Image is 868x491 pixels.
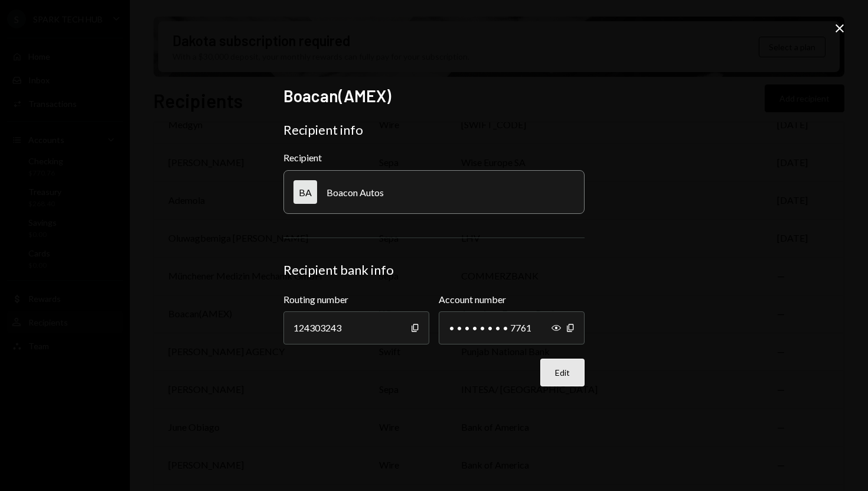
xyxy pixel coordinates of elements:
div: • • • • • • • • 7761 [439,311,585,344]
div: BA [293,180,317,204]
h2: Boacan(AMEX) [283,84,585,108]
div: Recipient bank info [283,262,585,278]
div: 124303243 [283,311,429,344]
div: Recipient info [283,122,585,138]
label: Routing number [283,292,429,307]
label: Account number [439,292,585,307]
button: Edit [540,359,585,386]
div: Recipient [283,152,585,163]
div: Boacon Autos [327,187,384,198]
